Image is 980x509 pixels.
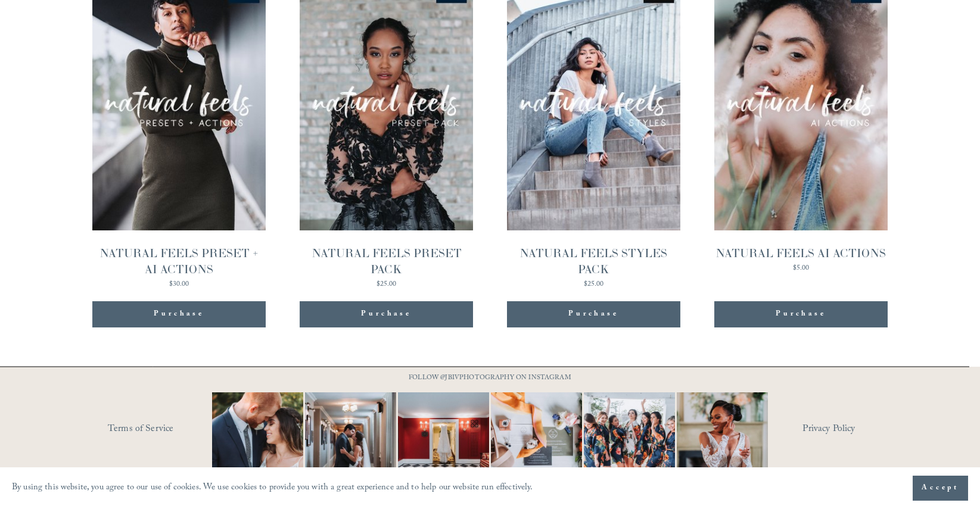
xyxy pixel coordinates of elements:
div: Purchase [714,301,887,327]
a: Privacy Policy [802,420,907,439]
img: Bring the color, bring the energy! Your special day deserves nothing less. Let the good vibes do ... [561,392,698,483]
div: Purchase [361,308,411,320]
div: Purchase [92,301,265,327]
div: NATURAL FEELS PRESET + AI ACTIONS [92,245,265,277]
div: Purchase [568,308,618,320]
img: A lot of couples get nervous in front of the camera and that&rsquo;s completely normal. You&rsquo... [189,392,326,483]
div: Purchase [507,301,680,327]
span: Accept [922,482,959,494]
img: Flatlay shots are definitely a must-have for every wedding day. They're an art form of their own.... [468,392,605,483]
div: NATURAL FEELS STYLES PACK [507,245,680,277]
img: Not your average dress photo. But then again, you're not here for an average wedding or looking f... [375,392,512,483]
div: $25.00 [507,281,680,288]
div: Purchase [154,308,204,320]
div: $5.00 [714,265,887,272]
a: Terms of Service [108,420,247,439]
div: NATURAL FEELS AI ACTIONS [714,245,887,261]
p: By using this website, you agree to our use of cookies. We use cookies to provide you with a grea... [12,480,533,497]
button: Accept [913,476,968,501]
img: A quiet hallway. A single kiss. That&rsquo;s all it takes 📷 #RaleighWeddingPhotographer [282,392,419,483]
div: Purchase [776,308,826,320]
div: NATURAL FEELS PRESET PACK [300,245,472,277]
img: You can just tell I love this job so much 📷 It&rsquo;s moments like this one that makes all the l... [661,392,783,483]
div: Purchase [300,301,472,327]
p: FOLLOW @JBIVPHOTOGRAPHY ON INSTAGRAM [386,372,595,385]
div: $30.00 [92,281,265,288]
div: $25.00 [300,281,472,288]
